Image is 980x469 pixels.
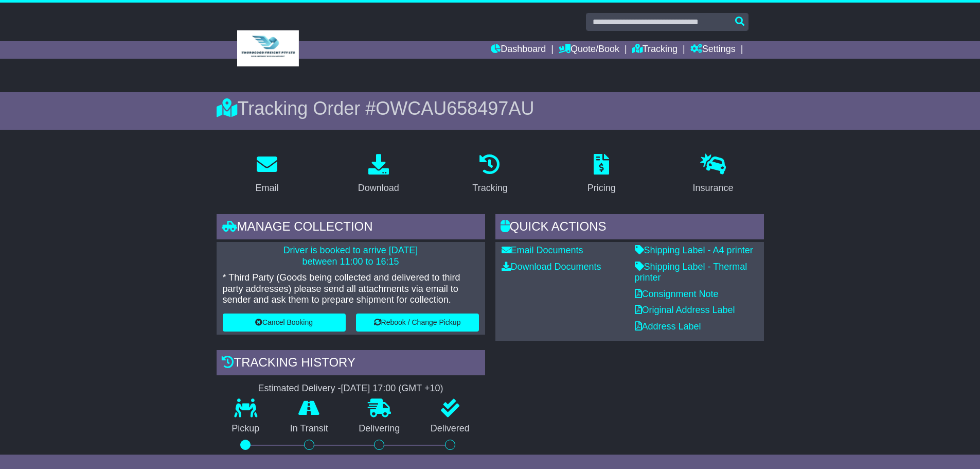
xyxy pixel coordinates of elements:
a: Tracking [466,150,514,199]
a: Original Address Label [635,305,735,315]
a: Download Documents [502,262,601,272]
p: Delivered [415,423,485,435]
div: Tracking Order # [217,97,764,119]
a: Download [351,150,406,199]
a: Insurance [686,150,740,199]
a: Quote/Book [559,41,619,59]
p: * Third Party (Goods being collected and delivered to third party addresses) please send all atta... [223,272,479,306]
a: Shipping Label - Thermal printer [635,262,747,283]
a: Email [248,150,285,199]
div: Insurance [693,181,734,195]
div: Quick Actions [495,214,764,242]
a: Dashboard [491,41,546,59]
p: In Transit [275,423,344,435]
button: Rebook / Change Pickup [356,314,479,332]
a: Settings [690,41,736,59]
div: [DATE] 17:00 (GMT +10) [341,383,443,394]
a: Address Label [635,321,701,332]
div: Estimated Delivery - [217,383,485,394]
button: Cancel Booking [223,314,346,332]
a: Pricing [581,150,622,199]
a: Consignment Note [635,289,719,299]
p: Delivering [344,423,416,435]
p: Driver is booked to arrive [DATE] between 11:00 to 16:15 [223,245,479,267]
p: Pickup [217,423,275,435]
a: Tracking [632,41,678,59]
div: Email [255,181,278,195]
a: Email Documents [502,245,583,255]
div: Tracking [472,181,507,195]
div: Tracking history [217,350,485,378]
span: OWCAU658497AU [376,98,534,119]
a: Shipping Label - A4 printer [635,245,753,255]
div: Manage collection [217,214,485,242]
div: Pricing [587,181,616,195]
div: Download [358,181,399,195]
